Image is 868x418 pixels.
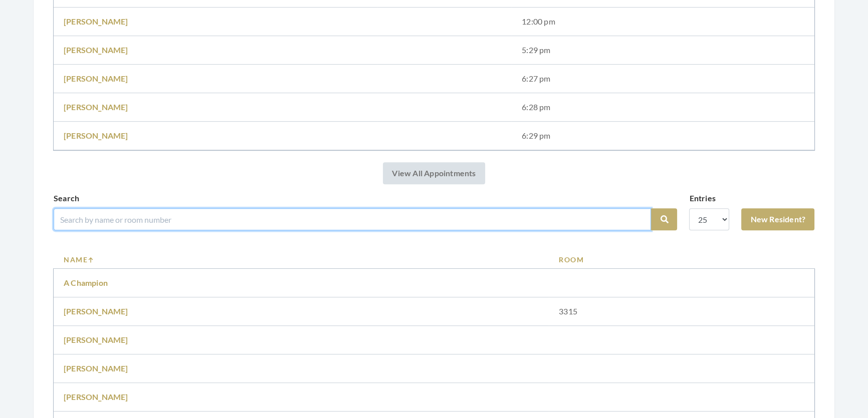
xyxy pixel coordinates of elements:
[64,17,128,26] a: [PERSON_NAME]
[64,74,128,83] a: [PERSON_NAME]
[64,45,128,55] a: [PERSON_NAME]
[64,254,539,265] a: Name
[64,131,128,140] a: [PERSON_NAME]
[512,93,814,122] td: 6:28 pm
[741,208,814,230] a: New Resident?
[549,297,814,326] td: 3315
[64,392,128,401] a: [PERSON_NAME]
[512,65,814,93] td: 6:27 pm
[64,335,128,344] a: [PERSON_NAME]
[54,192,79,204] label: Search
[689,192,715,204] label: Entries
[512,36,814,65] td: 5:29 pm
[512,8,814,36] td: 12:00 pm
[64,306,128,316] a: [PERSON_NAME]
[64,102,128,112] a: [PERSON_NAME]
[512,122,814,150] td: 6:29 pm
[383,162,485,184] a: View All Appointments
[54,208,651,230] input: Search by name or room number
[559,254,804,265] a: Room
[64,363,128,373] a: [PERSON_NAME]
[64,278,108,287] a: A Champion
